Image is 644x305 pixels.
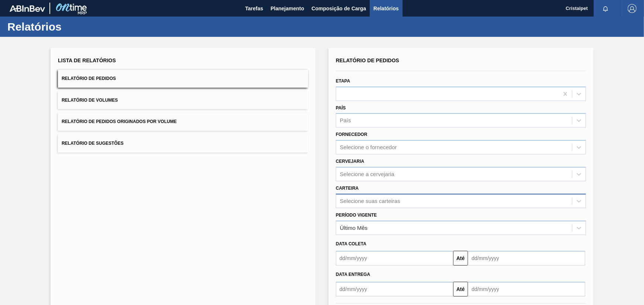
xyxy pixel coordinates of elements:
[58,91,308,109] button: Relatório de Volumes
[336,213,377,218] label: Período Vigente
[340,144,397,151] div: Selecione o fornecedor
[336,57,399,63] span: Relatório de Pedidos
[62,119,177,124] span: Relatório de Pedidos Originados por Volume
[271,4,304,13] span: Planejamento
[58,70,308,88] button: Relatório de Pedidos
[336,282,453,297] input: dd/mm/yyyy
[336,186,359,191] label: Carteira
[340,118,351,124] div: País
[336,159,364,164] label: Cervejaria
[628,4,637,13] img: Logout
[336,251,453,266] input: dd/mm/yyyy
[340,225,368,231] div: Último Mês
[7,22,138,31] h1: Relatórios
[453,282,468,297] button: Até
[311,4,366,13] span: Composição de Carga
[62,98,118,103] span: Relatório de Volumes
[373,4,399,13] span: Relatórios
[58,134,308,152] button: Relatório de Sugestões
[336,272,370,277] span: Data entrega
[594,3,617,14] button: Notificações
[340,171,395,177] div: Selecione a cervejaria
[453,251,468,266] button: Até
[10,5,45,12] img: TNhmsLtSVTkK8tSr43FrP2fwEKptu5GPRR3wAAAABJRU5ErkJggg==
[336,241,366,246] span: Data coleta
[62,141,124,146] span: Relatório de Sugestões
[58,113,308,131] button: Relatório de Pedidos Originados por Volume
[58,57,116,63] span: Lista de Relatórios
[336,105,346,111] label: País
[468,251,585,266] input: dd/mm/yyyy
[62,76,116,81] span: Relatório de Pedidos
[468,282,585,297] input: dd/mm/yyyy
[340,198,400,204] div: Selecione suas carteiras
[245,4,263,13] span: Tarefas
[336,132,367,137] label: Fornecedor
[336,78,350,84] label: Etapa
